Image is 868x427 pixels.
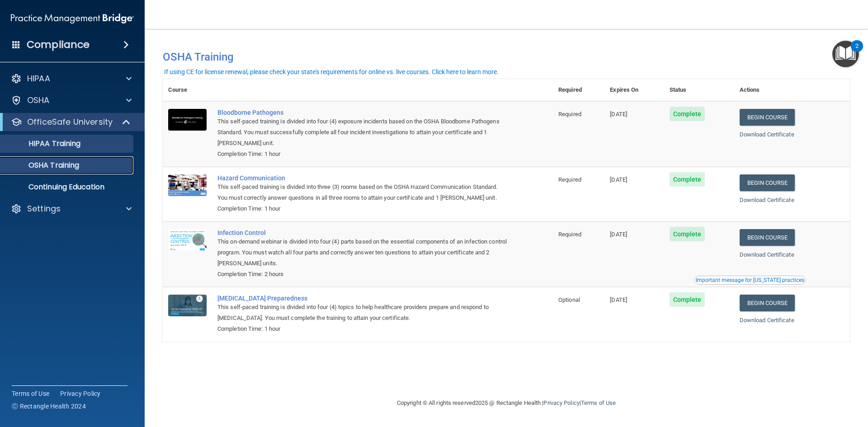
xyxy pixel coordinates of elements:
[604,79,664,101] th: Expires On
[558,231,581,238] span: Required
[712,363,857,399] iframe: Drift Widget Chat Controller
[217,174,508,182] a: Hazard Communication
[11,203,132,214] a: Settings
[164,69,499,75] div: If using CE for license renewal, please check your state's requirements for online vs. live cours...
[217,302,508,324] div: This self-paced training is divided into four (4) topics to help healthcare providers prepare and...
[11,9,134,28] img: PMB logo
[740,131,794,138] a: Download Certificate
[670,172,705,187] span: Complete
[6,161,79,170] p: OSHA Training
[610,176,627,183] span: [DATE]
[694,276,806,285] button: Read this if you are a dental practitioner in the state of CA
[6,139,80,148] p: HIPAA Training
[11,95,132,106] a: OSHA
[740,197,794,203] a: Download Certificate
[740,174,795,191] a: Begin Course
[217,269,508,280] div: Completion Time: 2 hours
[217,324,508,334] div: Completion Time: 1 hour
[217,236,508,269] div: This on-demand webinar is divided into four (4) parts based on the essential components of an inf...
[581,399,616,406] a: Terms of Use
[217,203,508,214] div: Completion Time: 1 hour
[11,73,132,84] a: HIPAA
[27,203,61,214] p: Settings
[670,292,705,307] span: Complete
[217,182,508,203] div: This self-paced training is divided into three (3) rooms based on the OSHA Hazard Communication S...
[217,295,508,302] a: [MEDICAL_DATA] Preparedness
[855,46,859,58] div: 2
[740,109,795,126] a: Begin Course
[558,176,581,183] span: Required
[163,67,500,76] button: If using CE for license renewal, please check your state's requirements for online vs. live cours...
[696,277,804,283] div: Important message for [US_STATE] practices
[217,116,508,149] div: This self-paced training is divided into four (4) exposure incidents based on the OSHA Bloodborne...
[734,79,850,101] th: Actions
[12,389,49,398] a: Terms of Use
[740,317,794,324] a: Download Certificate
[27,117,113,127] p: OfficeSafe University
[217,229,508,236] a: Infection Control
[670,107,705,121] span: Complete
[12,402,86,411] span: Ⓒ Rectangle Health 2024
[27,38,90,51] h4: Compliance
[27,95,50,106] p: OSHA
[553,79,604,101] th: Required
[610,296,627,303] span: [DATE]
[27,73,50,84] p: HIPAA
[670,227,705,241] span: Complete
[217,149,508,160] div: Completion Time: 1 hour
[558,296,580,303] span: Optional
[341,389,671,418] div: Copyright © All rights reserved 2025 @ Rectangle Health | |
[558,111,581,117] span: Required
[11,117,131,127] a: OfficeSafe University
[60,389,101,398] a: Privacy Policy
[610,231,627,238] span: [DATE]
[740,251,794,258] a: Download Certificate
[163,51,850,63] h4: OSHA Training
[610,111,627,117] span: [DATE]
[163,79,212,101] th: Course
[832,41,859,67] button: Open Resource Center, 2 new notifications
[543,399,579,406] a: Privacy Policy
[740,295,795,311] a: Begin Course
[740,229,795,246] a: Begin Course
[6,183,129,192] p: Continuing Education
[664,79,734,101] th: Status
[217,109,508,116] a: Bloodborne Pathogens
